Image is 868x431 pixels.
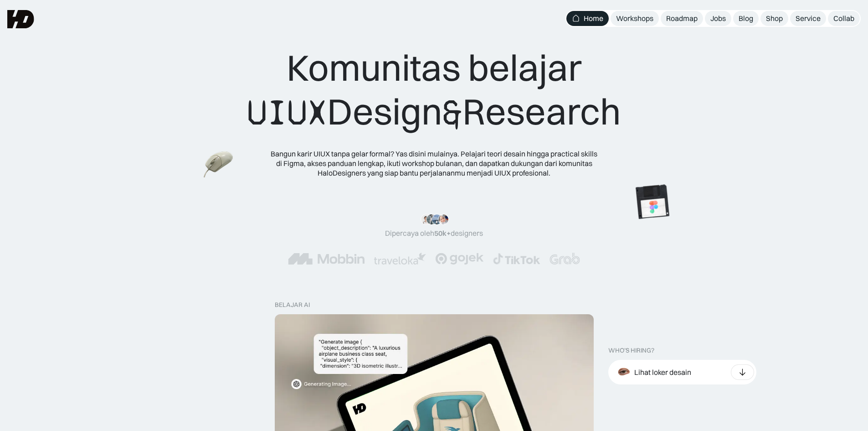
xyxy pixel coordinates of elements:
div: Blog [739,14,753,23]
a: Home [566,11,609,26]
div: Home [584,14,603,23]
span: & [442,91,462,135]
div: Bangun karir UIUX tanpa gelar formal? Yas disini mulainya. Pelajari teori desain hingga practical... [270,149,598,177]
a: Collab [828,11,860,26]
a: Shop [760,11,788,26]
div: Service [796,14,821,23]
div: belajar ai [275,301,310,309]
a: Roadmap [661,11,703,26]
div: Komunitas belajar Design Research [247,46,621,135]
div: WHO’S HIRING? [608,347,654,354]
a: Service [790,11,826,26]
div: Lihat loker desain [634,368,691,377]
div: Dipercaya oleh designers [385,228,483,238]
div: Shop [766,14,783,23]
a: Workshops [611,11,659,26]
a: Jobs [705,11,731,26]
div: Collab [833,14,854,23]
div: Jobs [710,14,726,23]
div: Roadmap [666,14,698,23]
div: Workshops [616,14,653,23]
a: Blog [733,11,759,26]
span: 50k+ [434,228,451,238]
span: UIUX [247,91,327,135]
